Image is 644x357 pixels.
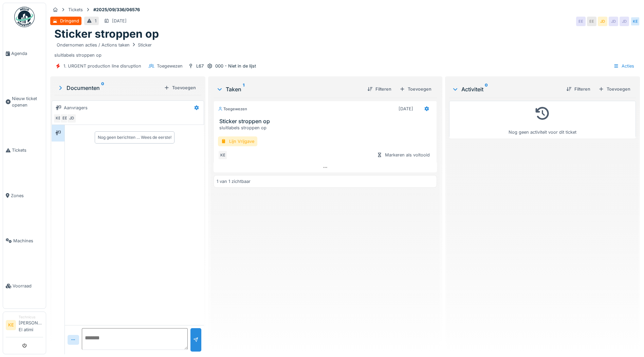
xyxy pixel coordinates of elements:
[57,84,161,92] div: Documenten
[13,283,43,289] span: Voorraad
[101,84,104,92] sup: 0
[3,128,46,173] a: Tickets
[610,61,637,71] div: Acties
[63,63,141,69] div: 1. URGENT production line disruption
[587,17,596,26] div: EE
[219,118,434,125] h3: Sticker stroppen op
[218,136,257,146] div: Lijn Vrijgave
[596,84,633,94] div: Toevoegen
[609,17,618,26] div: JD
[54,41,636,58] div: sluitlabels stroppen op
[219,125,434,131] div: sluitlabels stroppen op
[3,173,46,218] a: Zones
[112,18,127,24] div: [DATE]
[54,27,159,40] h1: Sticker stroppen op
[196,63,204,69] div: L67
[215,63,256,69] div: 000 - Niet in de lijst
[11,192,43,199] span: Zones
[98,134,171,140] div: Nog geen berichten … Wees de eerste!
[67,114,76,123] div: JD
[3,263,46,308] a: Voorraad
[19,315,43,336] li: [PERSON_NAME] El atimi
[91,6,143,13] strong: #2025/09/336/06576
[218,106,247,112] div: Toegewezen
[218,150,227,160] div: KE
[12,147,43,153] span: Tickets
[6,320,16,330] li: KE
[157,63,183,69] div: Toegewezen
[60,114,70,123] div: EE
[397,84,434,94] div: Toevoegen
[243,85,244,93] sup: 1
[564,84,593,94] div: Filteren
[14,7,35,27] img: Badge_color-CXgf-gQk.svg
[598,17,607,26] div: JD
[620,17,629,26] div: JD
[485,85,488,93] sup: 0
[3,31,46,76] a: Agenda
[53,114,63,123] div: KE
[576,17,586,26] div: EE
[365,84,394,94] div: Filteren
[12,95,43,108] span: Nieuw ticket openen
[454,104,631,135] div: Nog geen activiteit voor dit ticket
[57,42,152,48] div: Ondernomen acties / Actions taken Sticker
[374,150,433,159] div: Markeren als voltooid
[64,105,88,111] div: Aanvragers
[399,106,413,112] div: [DATE]
[3,76,46,128] a: Nieuw ticket openen
[11,50,43,57] span: Agenda
[95,18,96,24] div: 1
[216,85,362,93] div: Taken
[217,178,251,185] div: 1 van 1 zichtbaar
[68,6,83,13] div: Tickets
[161,83,199,92] div: Toevoegen
[6,315,43,337] a: KE Technicus[PERSON_NAME] El atimi
[452,85,561,93] div: Activiteit
[630,17,640,26] div: KE
[3,218,46,263] a: Machines
[60,18,79,24] div: Dringend
[13,238,43,244] span: Machines
[19,315,43,320] div: Technicus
